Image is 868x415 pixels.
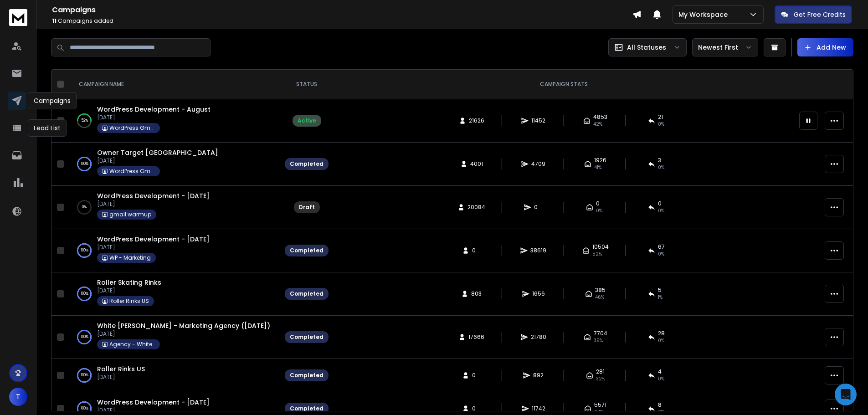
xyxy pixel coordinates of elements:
p: 100 % [81,159,88,169]
span: 892 [533,372,544,379]
span: WordPress Development - [DATE] [97,398,210,407]
div: Completed [290,372,324,379]
div: Draft [299,204,315,211]
button: T [9,388,27,406]
a: White [PERSON_NAME] - Marketing Agency ([DATE]) [97,321,270,330]
span: 0 [534,204,543,211]
span: 11 [52,17,56,25]
span: 0 [596,200,600,207]
p: Get Free Credits [794,10,846,19]
div: Lead List [28,119,67,137]
span: 10504 [592,243,609,251]
span: 46 % [595,294,604,301]
p: gmail warmup [109,211,151,218]
div: Completed [290,290,324,297]
p: Agency - White [PERSON_NAME] [109,341,155,348]
p: WP - Marketing [109,254,151,261]
span: 1656 [532,290,545,297]
p: WordPress Gmail [109,168,155,175]
p: [DATE] [97,157,218,164]
th: CAMPAIGN STATS [334,70,794,99]
span: 67 [658,243,665,251]
span: 8 [658,401,662,409]
div: Campaigns [28,92,77,109]
p: 100 % [81,404,88,413]
p: All Statuses [627,43,666,52]
span: 4 [658,368,662,375]
span: 21 [658,113,663,121]
span: 3 [658,157,661,164]
span: 35 % [594,337,603,344]
p: Roller Rinks US [109,297,149,305]
span: 38619 [530,247,546,254]
button: Get Free Credits [775,5,852,24]
span: 52 % [592,251,602,258]
span: 17666 [468,333,484,341]
p: 100 % [81,371,88,380]
span: 0% [658,207,664,215]
a: WordPress Development - [DATE] [97,191,210,200]
span: 0 % [658,164,664,171]
button: Add New [797,38,853,56]
td: 52%WordPress Development - August[DATE]WordPress Gmail [68,99,279,143]
span: 0 [472,372,481,379]
p: [DATE] [97,287,161,294]
span: 0 [472,405,481,412]
span: 4853 [593,113,607,121]
td: 100%Roller Skating Rinks[DATE]Roller Rinks US [68,272,279,316]
span: 20084 [467,204,485,211]
td: 100%White [PERSON_NAME] - Marketing Agency ([DATE])[DATE]Agency - White [PERSON_NAME] [68,316,279,359]
p: [DATE] [97,200,210,208]
td: 100%Roller Rinks US[DATE] [68,359,279,392]
a: Roller Skating Rinks [97,278,161,287]
div: Completed [290,405,324,412]
a: WordPress Development - August [97,105,211,114]
span: 803 [471,290,482,297]
span: 281 [596,368,605,375]
span: 7704 [594,330,607,337]
p: [DATE] [97,407,210,414]
span: 385 [595,287,606,294]
span: 5 [658,287,662,294]
a: Owner Target [GEOGRAPHIC_DATA] [97,148,218,157]
p: 0 % [82,203,87,212]
span: 4001 [470,160,483,168]
span: 32 % [596,375,605,383]
span: 0 % [658,337,664,344]
p: Campaigns added [52,17,632,25]
div: Active [298,117,316,124]
p: 100 % [81,246,88,255]
span: 1 % [658,294,663,301]
p: [DATE] [97,244,210,251]
div: Open Intercom Messenger [835,384,857,405]
span: 1926 [594,157,606,164]
div: Completed [290,247,324,254]
span: WordPress Development - [DATE] [97,235,210,244]
p: [DATE] [97,374,145,381]
p: [DATE] [97,114,211,121]
span: 28 [658,330,665,337]
span: 0 [658,200,662,207]
span: 21780 [531,333,546,341]
p: 100 % [81,289,88,298]
p: WordPress Gmail [109,124,155,132]
p: 100 % [81,333,88,342]
span: 0 [472,247,481,254]
span: 11452 [531,117,545,124]
span: 21626 [469,117,484,124]
th: STATUS [279,70,334,99]
span: 4709 [531,160,545,168]
td: 100%Owner Target [GEOGRAPHIC_DATA][DATE]WordPress Gmail [68,143,279,186]
a: Roller Rinks US [97,364,145,374]
p: 52 % [81,116,88,125]
th: CAMPAIGN NAME [68,70,279,99]
span: 42 % [593,121,602,128]
span: 0% [596,207,602,215]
